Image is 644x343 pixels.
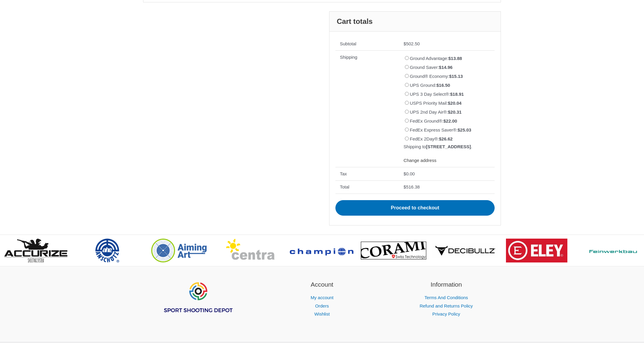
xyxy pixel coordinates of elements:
[449,74,463,79] bdi: 15.13
[506,239,567,262] img: brand logo
[410,127,471,132] label: FedEx Express Saver®:
[404,41,406,46] span: $
[439,65,453,70] bdi: 14.96
[449,74,451,79] span: $
[439,136,453,141] bdi: 26.62
[448,56,462,61] bdi: 13.88
[404,171,406,176] span: $
[432,311,460,316] a: Privacy Policy
[335,180,399,194] th: Total
[410,56,462,61] label: Ground Advantage:
[391,280,501,319] aside: Footer Widget 3
[443,118,457,123] bdi: 22.00
[443,118,446,123] span: $
[448,109,450,115] span: $
[143,280,253,328] aside: Footer Widget 1
[410,136,453,141] label: FedEx 2Day®:
[404,41,420,46] bdi: 502.50
[450,92,453,97] span: $
[410,74,463,79] label: Ground® Economy:
[315,303,329,308] a: Orders
[404,158,436,163] a: Change address
[410,65,452,70] label: Ground Saver:
[404,143,490,150] p: Shipping to .
[267,280,377,319] aside: Footer Widget 2
[410,101,461,106] label: USPS Priority Mail:
[404,171,415,176] bdi: 0.00
[335,50,399,167] th: Shipping
[391,280,501,289] h2: Information
[439,65,441,70] span: $
[314,311,330,316] a: Wishlist
[391,293,501,319] nav: Information
[448,56,451,61] span: $
[458,127,460,132] span: $
[426,144,471,149] strong: [STREET_ADDRESS]
[335,200,495,216] a: Proceed to checkout
[448,101,462,106] bdi: 20.04
[335,167,399,180] th: Tax
[410,118,457,123] label: FedEx Ground®:
[458,127,471,132] bdi: 25.03
[410,92,464,97] label: UPS 3 Day Select®:
[436,83,450,88] bdi: 16.50
[425,295,468,300] a: Terms And Conditions
[311,295,334,300] a: My account
[436,83,439,88] span: $
[450,92,464,97] bdi: 18.91
[448,101,450,106] span: $
[404,184,406,189] span: $
[419,303,473,308] a: Refund and Returns Policy
[448,109,462,115] bdi: 20.31
[410,109,462,115] label: UPS 2nd Day Air®:
[335,38,399,51] th: Subtotal
[267,293,377,319] nav: Account
[439,136,441,141] span: $
[410,83,450,88] label: UPS Ground:
[267,280,377,289] h2: Account
[329,12,501,32] h2: Cart totals
[404,184,420,189] bdi: 516.38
